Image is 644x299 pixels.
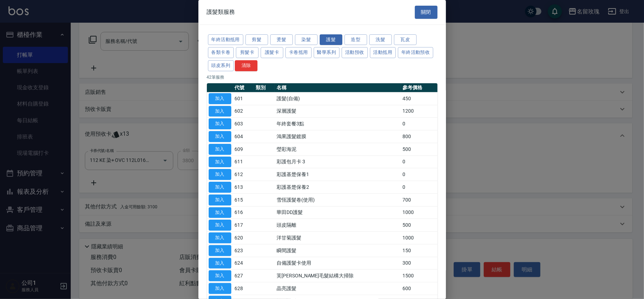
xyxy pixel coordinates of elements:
button: 剪髮 [245,34,268,45]
button: 加入 [209,245,231,256]
td: 瑩彩海泥 [275,143,401,156]
td: 年終套餐3點 [275,118,401,130]
th: 參考價格 [401,83,437,92]
td: 609 [233,143,254,156]
td: 620 [233,232,254,244]
button: 活動預收 [342,47,368,58]
td: 617 [233,219,254,232]
td: 627 [233,270,254,282]
td: 611 [233,156,254,168]
span: 護髮類服務 [207,9,235,16]
button: 加入 [209,232,231,243]
button: 洗髮 [369,34,392,45]
button: 加入 [209,283,231,294]
td: 0 [401,181,437,194]
button: 加入 [209,93,231,104]
button: 關閉 [415,6,437,19]
button: 頭皮系列 [208,60,234,71]
td: 彩護基楚保養1 [275,168,401,181]
button: 加入 [209,131,231,142]
button: 加入 [209,157,231,168]
button: 年終活動抵用 [208,34,243,45]
button: 各類卡卷 [208,47,234,58]
td: 624 [233,257,254,270]
td: 瞬間護髮 [275,244,401,257]
td: 彩護包月卡 3 [275,156,401,168]
button: 活動抵用 [370,47,396,58]
td: 雪恆護髮卷(使用) [275,193,401,206]
td: 0 [401,156,437,168]
button: 瓦皮 [394,34,417,45]
button: 護髮 [320,34,342,45]
td: 601 [233,92,254,105]
td: 604 [233,130,254,143]
td: 1200 [401,105,437,118]
td: 500 [401,143,437,156]
th: 代號 [233,83,254,92]
td: 晶亮護髮 [275,282,401,295]
td: 0 [401,118,437,130]
button: 加入 [209,194,231,205]
button: 造型 [344,34,367,45]
td: 自備護髮卡使用 [275,257,401,270]
td: 615 [233,193,254,206]
td: 1000 [401,206,437,219]
th: 類別 [254,83,275,92]
td: 彩護基楚保養2 [275,181,401,194]
button: 醫學系列 [314,47,340,58]
button: 染髮 [295,34,318,45]
td: 612 [233,168,254,181]
td: 300 [401,257,437,270]
td: 洋甘菊護髮 [275,232,401,244]
button: 加入 [209,258,231,269]
td: 華田DD護髮 [275,206,401,219]
td: 芙[PERSON_NAME]毛髮結構大掃除 [275,270,401,282]
td: 616 [233,206,254,219]
td: 800 [401,130,437,143]
button: 清除 [235,60,257,71]
td: 頭皮隔離 [275,219,401,232]
button: 卡卷抵用 [285,47,312,58]
td: 628 [233,282,254,295]
button: 加入 [209,144,231,155]
th: 名稱 [275,83,401,92]
td: 613 [233,181,254,194]
button: 加入 [209,169,231,180]
button: 加入 [209,118,231,129]
button: 燙髮 [270,34,293,45]
td: 623 [233,244,254,257]
td: 500 [401,219,437,232]
button: 加入 [209,207,231,218]
td: 700 [401,193,437,206]
td: 1000 [401,232,437,244]
p: 42 筆服務 [207,74,437,80]
button: 年終活動預收 [398,47,433,58]
td: 深層護髮 [275,105,401,118]
button: 加入 [209,270,231,281]
td: 603 [233,118,254,130]
td: 1500 [401,270,437,282]
td: 150 [401,244,437,257]
td: 護髮(自備) [275,92,401,105]
button: 加入 [209,220,231,231]
td: 0 [401,168,437,181]
td: 600 [401,282,437,295]
button: 剪髮卡 [236,47,259,58]
button: 加入 [209,182,231,193]
button: 加入 [209,106,231,117]
td: 鴻果護髮鍍膜 [275,130,401,143]
button: 護髮卡 [261,47,283,58]
td: 602 [233,105,254,118]
td: 450 [401,92,437,105]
